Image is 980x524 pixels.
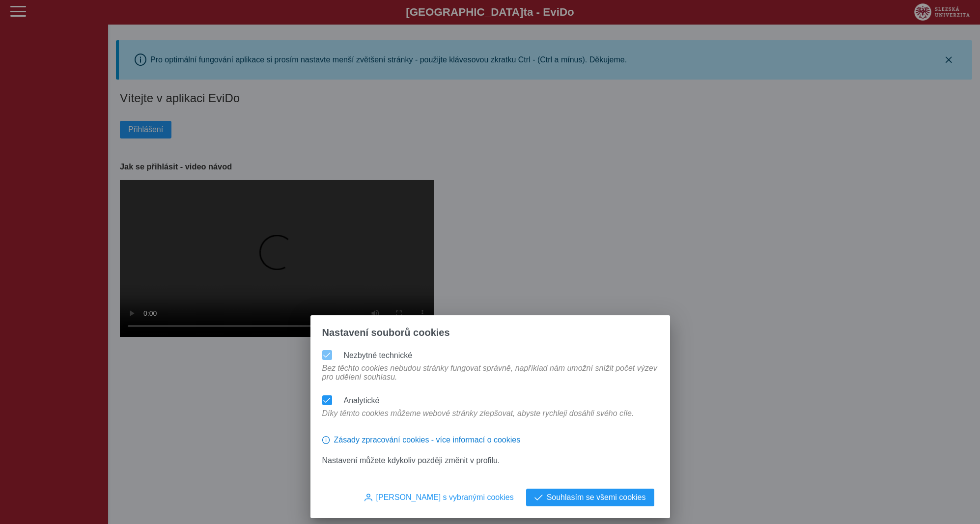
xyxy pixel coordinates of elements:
[344,396,380,405] label: Analytické
[318,364,662,391] div: Bez těchto cookies nebudou stránky fungovat správně, například nám umožní snížit počet výzev pro ...
[322,327,450,338] span: Nastavení souborů cookies
[547,493,646,502] span: Souhlasím se všemi cookies
[334,436,521,444] span: Zásady zpracování cookies - více informací o cookies
[376,493,514,502] span: [PERSON_NAME] s vybranými cookies
[322,440,521,448] a: Zásady zpracování cookies - více informací o cookies
[318,409,638,428] div: Díky těmto cookies můžeme webové stránky zlepšovat, abyste rychleji dosáhli svého cíle.
[344,351,413,359] label: Nezbytné technické
[356,489,522,506] button: [PERSON_NAME] s vybranými cookies
[322,456,658,465] p: Nastavení můžete kdykoliv později změnit v profilu.
[322,432,521,448] button: Zásady zpracování cookies - více informací o cookies
[526,489,654,506] button: Souhlasím se všemi cookies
